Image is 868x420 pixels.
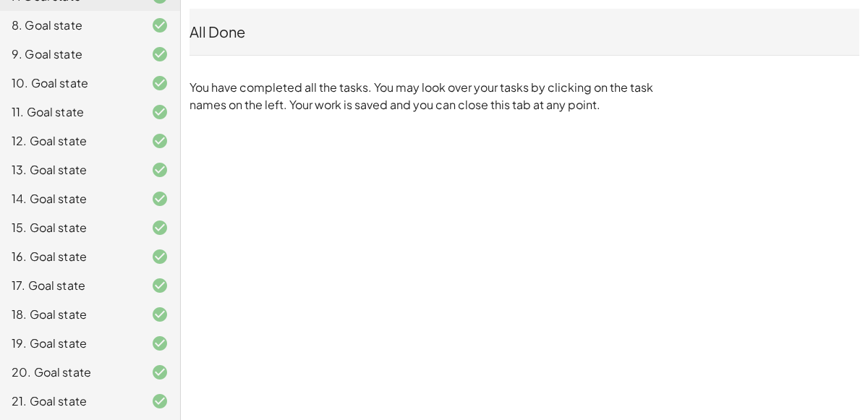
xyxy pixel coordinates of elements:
[151,277,169,294] i: Task finished and correct.
[12,277,128,294] div: 17. Goal state
[151,17,169,34] i: Task finished and correct.
[151,219,169,236] i: Task finished and correct.
[12,17,128,34] div: 8. Goal state
[151,103,169,121] i: Task finished and correct.
[151,306,169,323] i: Task finished and correct.
[151,46,169,63] i: Task finished and correct.
[151,248,169,265] i: Task finished and correct.
[12,190,128,207] div: 14. Goal state
[151,364,169,381] i: Task finished and correct.
[12,103,128,121] div: 11. Goal state
[190,22,859,42] div: All Done
[12,161,128,179] div: 13. Goal state
[12,132,128,150] div: 12. Goal state
[12,364,128,381] div: 20. Goal state
[12,248,128,265] div: 16. Goal state
[12,393,128,410] div: 21. Goal state
[12,46,128,63] div: 9. Goal state
[12,306,128,323] div: 18. Goal state
[151,190,169,207] i: Task finished and correct.
[151,335,169,352] i: Task finished and correct.
[151,74,169,92] i: Task finished and correct.
[151,132,169,150] i: Task finished and correct.
[12,74,128,92] div: 10. Goal state
[190,79,660,113] p: You have completed all the tasks. You may look over your tasks by clicking on the task names on t...
[12,219,128,236] div: 15. Goal state
[12,335,128,352] div: 19. Goal state
[151,393,169,410] i: Task finished and correct.
[151,161,169,179] i: Task finished and correct.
